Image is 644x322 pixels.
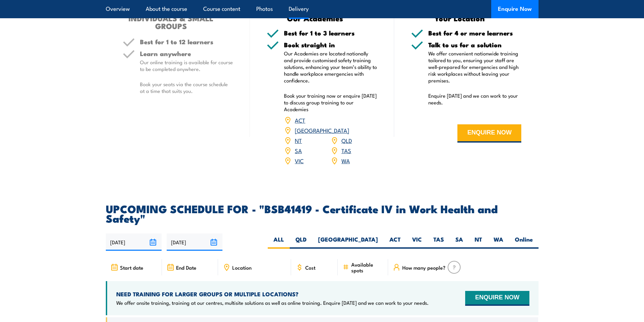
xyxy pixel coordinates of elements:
h4: NEED TRAINING FOR LARGER GROUPS OR MULTIPLE LOCATIONS? [116,290,429,298]
label: TAS [428,236,450,249]
label: ALL [268,236,290,249]
h3: INDIVIDUALS & SMALL GROUPS [123,14,220,30]
p: Book your training now or enquire [DATE] to discuss group training to our Academies [284,92,377,113]
h5: Best for 1 to 3 learners [284,30,377,36]
span: How many people? [402,265,446,270]
p: Book your seats via the course schedule at a time that suits you. [140,81,233,94]
span: Cost [305,265,315,270]
h5: Book straight in [284,42,377,48]
h2: UPCOMING SCHEDULE FOR - "BSB41419 - Certificate IV in Work Health and Safety" [106,204,539,223]
p: Our Academies are located nationally and provide customised safety training solutions, enhancing ... [284,50,377,84]
h3: Your Location [411,14,508,22]
input: To date [167,233,222,251]
p: We offer convenient nationwide training tailored to you, ensuring your staff are well-prepared fo... [428,50,522,84]
button: ENQUIRE NOW [465,291,529,306]
a: TAS [341,146,351,154]
p: We offer onsite training, training at our centres, multisite solutions as well as online training... [116,299,429,306]
label: QLD [290,236,312,249]
label: ACT [384,236,406,249]
span: Start date [120,265,143,270]
input: From date [106,233,162,251]
a: QLD [341,136,352,144]
h5: Learn anywhere [140,50,233,57]
span: Location [232,265,252,270]
a: WA [341,156,350,165]
label: NT [469,236,488,249]
p: Enquire [DATE] and we can work to your needs. [428,92,522,106]
span: End Date [176,265,196,270]
a: NT [295,136,302,144]
button: ENQUIRE NOW [457,124,521,143]
label: Online [509,236,539,249]
h5: Talk to us for a solution [428,42,522,48]
a: ACT [295,116,305,124]
span: Available spots [351,262,383,273]
label: SA [450,236,469,249]
label: WA [488,236,509,249]
label: VIC [406,236,428,249]
h3: Our Academies [267,14,364,22]
p: Our online training is available for course to be completed anywhere. [140,59,233,72]
h5: Best for 1 to 12 learners [140,39,233,45]
a: SA [295,146,302,154]
h5: Best for 4 or more learners [428,30,522,36]
a: VIC [295,156,304,165]
a: [GEOGRAPHIC_DATA] [295,126,349,134]
label: [GEOGRAPHIC_DATA] [312,236,384,249]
